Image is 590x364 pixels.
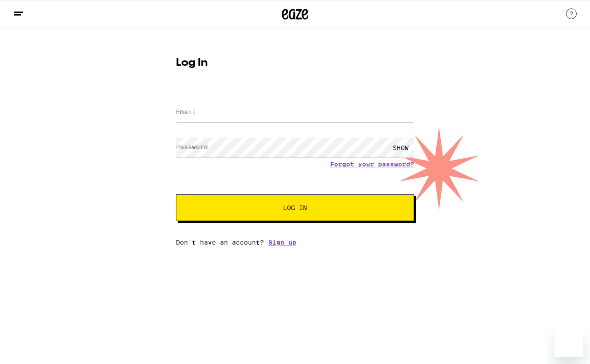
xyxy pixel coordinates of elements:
[330,161,414,168] a: Forgot your password?
[176,143,208,150] label: Password
[176,239,414,246] div: Don't have an account?
[387,138,414,158] div: SHOW
[176,58,414,68] h1: Log In
[176,194,414,221] button: Log In
[554,328,583,357] iframe: Button to launch messaging window
[176,108,196,115] label: Email
[268,239,296,246] a: Sign up
[283,205,307,211] span: Log In
[176,103,414,123] input: Email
